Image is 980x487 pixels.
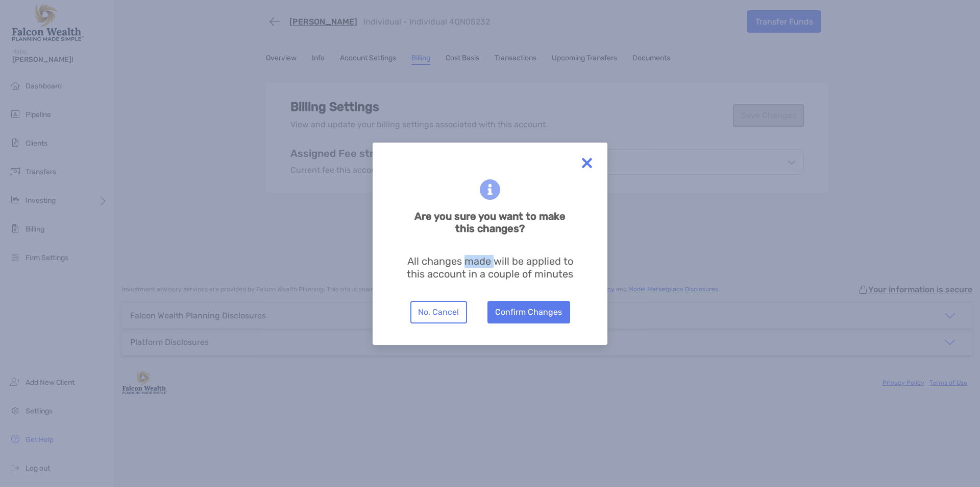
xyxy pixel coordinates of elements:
[480,179,500,200] img: blue information icon
[404,255,576,281] p: All changes made will be applied to this account in a couple of minutes
[487,301,570,323] button: Confirm Changes
[410,301,467,323] button: No, Cancel
[577,153,597,173] img: close modal icon
[404,210,576,235] h6: Are you sure you want to make this changes?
